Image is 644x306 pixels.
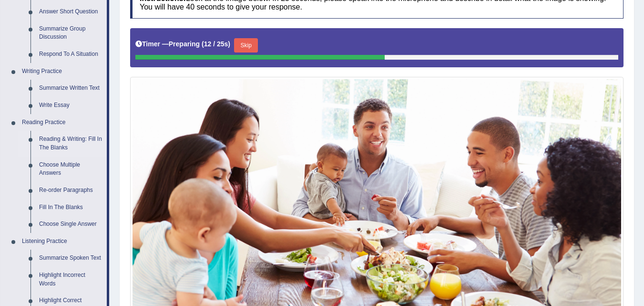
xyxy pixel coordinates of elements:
a: Re-order Paragraphs [35,182,107,199]
b: Preparing [169,40,200,48]
a: Choose Multiple Answers [35,157,107,182]
b: ( [202,40,204,48]
a: Writing Practice [18,63,107,80]
a: Summarize Written Text [35,80,107,97]
a: Fill In The Blanks [35,199,107,216]
a: Reading & Writing: Fill In The Blanks [35,131,107,156]
a: Choose Single Answer [35,216,107,233]
button: Skip [234,38,258,53]
a: Summarize Spoken Text [35,250,107,267]
b: ) [228,40,230,48]
a: Reading Practice [18,114,107,131]
a: Answer Short Question [35,3,107,21]
a: Summarize Group Discussion [35,21,107,46]
a: Highlight Incorrect Words [35,267,107,292]
a: Respond To A Situation [35,46,107,63]
a: Listening Practice [18,233,107,250]
b: 12 / 25s [204,40,228,48]
h5: Timer — [135,41,230,48]
a: Write Essay [35,97,107,114]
